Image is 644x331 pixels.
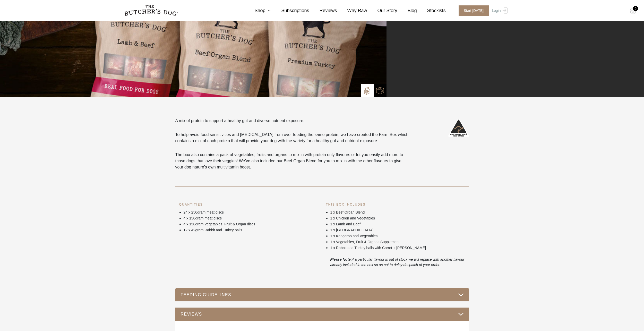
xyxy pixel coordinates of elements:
a: Stockists [417,7,446,14]
a: Blog [397,7,417,14]
div: A mix of protein to support a healthy gut and diverse nutrient exposure. [175,118,410,170]
img: TBD_Build-A-Box.png [363,87,371,95]
p: 1 x Lamb and Beef [330,222,465,227]
h6: QUANTITIES [179,202,318,207]
p: 1 x Chicken and Vegetables [330,216,465,221]
a: Reviews [309,7,337,14]
a: Start [DATE] [453,5,491,16]
i: Please Note: [330,257,352,261]
p: 12 x 42gram Rabbit and Turkey balls [184,227,318,233]
img: TBD_Combo-Box.png [376,87,384,95]
p: 24 x 250gram meat discs [184,210,318,215]
p: 1 x Beef Organ Blend [330,210,465,215]
i: if a particular flavour is out of stock we will replace with another flavour already included in ... [330,257,465,267]
p: 4 x 150gram Vegetables, Fruit & Organ discs [184,222,318,227]
p: 4 x 150gram meat discs [184,216,318,221]
a: Shop [244,7,271,14]
p: 1 x [GEOGRAPHIC_DATA] [330,227,465,233]
p: 1 x Vegetables, Fruit & Organs Supplement [330,239,465,245]
a: Subscriptions [271,7,309,14]
p: The box also contains a pack of vegetables, fruits and organs to mix in with protein only flavour... [175,152,410,170]
button: FEEDING GUIDELINES [181,291,464,298]
img: TBD_Cart-Empty.png [630,8,636,14]
img: Australian-Made_White.png [448,118,469,138]
a: Login [491,5,507,16]
span: Start [DATE] [459,5,489,16]
a: Our Story [367,7,397,14]
p: 1 x Rabbit and Turkey balls with Carrot + [PERSON_NAME] [330,245,465,251]
a: Why Raw [337,7,367,14]
p: 1 x Kangaroo and Vegetables [330,233,465,239]
div: 0 [633,6,638,11]
p: To help avoid food sensitivities and [MEDICAL_DATA] from over feeding the same protein, we have c... [175,132,410,144]
h6: THIS BOX INCLUDES [326,202,465,207]
button: REVIEWS [181,311,464,318]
